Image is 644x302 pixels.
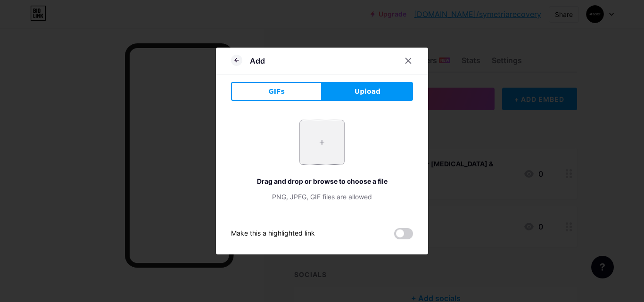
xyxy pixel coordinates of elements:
div: Make this a highlighted link [231,228,315,239]
button: GIFs [231,82,322,101]
button: Upload [322,82,413,101]
div: Drag and drop or browse to choose a file [231,176,413,186]
div: PNG, JPEG, GIF files are allowed [231,192,413,202]
span: GIFs [268,87,285,97]
div: Add [250,55,265,66]
span: Upload [355,87,380,97]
